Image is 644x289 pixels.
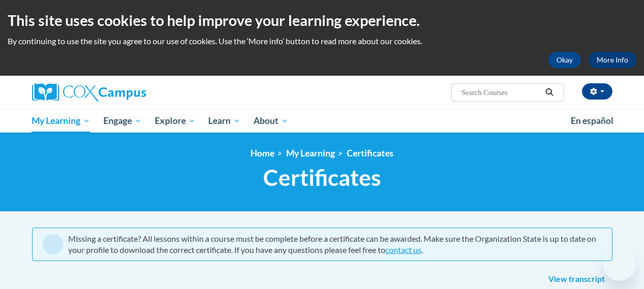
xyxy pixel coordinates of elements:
[571,115,613,126] span: En español
[254,115,288,127] span: About
[208,115,240,127] span: Learn
[25,109,97,133] a: My Learning
[589,52,636,68] a: More Info
[347,148,394,158] a: Certificates
[286,148,335,158] a: My Learning
[97,109,148,133] a: Engage
[24,109,620,133] div: Main menu
[541,271,612,287] a: View transcript
[8,36,636,47] p: By continuing to use the site you agree to our use of cookies. Use the ‘More info’ button to read...
[548,52,581,68] button: Okay
[32,115,90,127] span: My Learning
[460,86,542,99] input: Search Courses
[68,233,602,255] div: Missing a certificate? All lessons within a course must be complete before a certificate can be a...
[564,110,620,132] a: En español
[32,83,146,102] img: Cox Campus
[8,10,636,30] h2: This site uses cookies to help improve your learning experience.
[603,248,636,281] iframe: Button to launch messaging window
[247,109,295,133] a: About
[148,109,202,133] a: Explore
[202,109,247,133] a: Learn
[263,164,381,191] span: Certificates
[582,83,612,100] button: Account Settings
[385,245,422,254] a: contact us
[155,115,195,127] span: Explore
[542,86,557,99] button: Search
[32,83,215,102] a: Cox Campus
[103,115,142,127] span: Engage
[250,148,274,158] a: Home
